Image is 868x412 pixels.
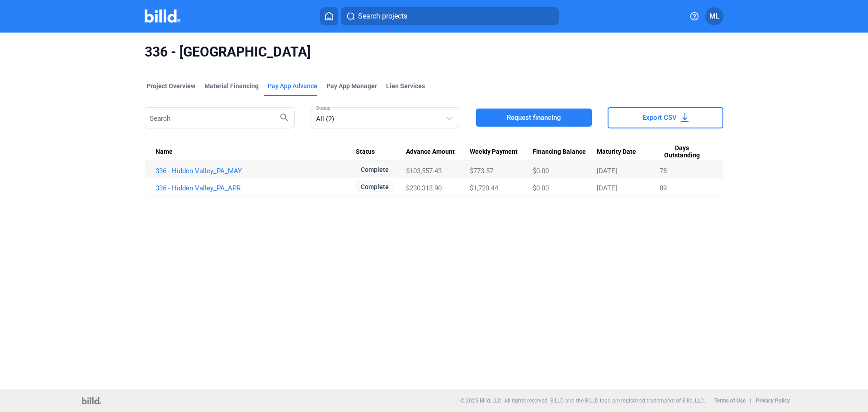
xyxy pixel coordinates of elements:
b: Privacy Policy [756,398,790,404]
span: Days Outstanding [660,144,704,160]
mat-select-trigger: All (2) [316,115,334,123]
div: Days Outstanding [660,144,712,160]
div: Project Overview [146,81,195,90]
span: Advance Amount [406,148,455,156]
div: Weekly Payment [470,148,533,156]
span: $0.00 [533,167,549,175]
img: Billd Company Logo [145,9,180,23]
button: Export CSV [608,107,723,128]
span: Complete [356,164,394,175]
a: 336 - Hidden Valley_PA_APR [156,184,356,192]
button: ML [705,7,723,25]
span: ML [709,11,720,22]
div: Maturity Date [597,148,659,156]
span: Maturity Date [597,148,636,156]
span: [DATE] [597,167,617,175]
div: Material Financing [204,81,259,90]
span: Status [356,148,375,156]
b: Terms of Use [714,398,745,404]
p: © 2025 Billd, LLC. All rights reserved. BILLD and the BILLD logo are registered trademarks of Bil... [460,398,705,404]
span: Complete [356,181,394,192]
span: Name [156,148,173,156]
span: Pay App Manager [326,81,377,90]
span: Search projects [358,11,407,22]
span: $230,313.90 [406,184,442,192]
span: 336 - [GEOGRAPHIC_DATA] [145,43,723,61]
a: 336 - Hidden Valley_PA_MAY [156,167,356,175]
button: Request financing [476,109,592,127]
span: Export CSV [642,113,677,122]
div: Status [356,148,406,156]
img: logo [82,397,101,404]
div: Name [156,148,356,156]
div: Financing Balance [533,148,597,156]
span: Financing Balance [533,148,586,156]
span: 78 [660,167,667,175]
span: [DATE] [597,184,617,192]
span: $0.00 [533,184,549,192]
span: $1,720.44 [470,184,498,192]
button: Search projects [341,7,559,25]
span: Request financing [507,113,561,122]
div: Advance Amount [406,148,470,156]
span: $773.57 [470,167,493,175]
span: Weekly Payment [470,148,518,156]
div: Lien Services [386,81,425,90]
span: $103,557.43 [406,167,442,175]
p: | [750,398,751,404]
mat-icon: search [279,112,290,123]
div: Pay App Advance [268,81,317,90]
span: 89 [660,184,667,192]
